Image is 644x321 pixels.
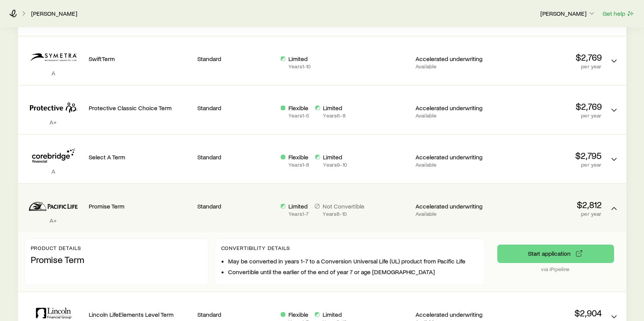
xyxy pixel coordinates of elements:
p: Convertibility Details [221,245,478,251]
p: A+ [24,217,83,224]
p: per year [499,162,602,168]
p: Product details [31,245,202,251]
p: Years 1 - 7 [288,211,309,217]
p: Limited [288,55,311,63]
p: Not Convertible [323,202,364,210]
p: Standard [197,311,275,318]
p: Flexible [288,311,309,318]
p: Years 1 - 8 [288,162,309,168]
p: Standard [197,104,275,112]
p: per year [499,211,602,217]
p: Years 1 - 5 [288,113,309,119]
p: Accelerated underwriting [416,153,493,161]
p: via iPipeline [497,266,614,272]
p: Promise Term [89,202,192,210]
p: [PERSON_NAME] [540,10,596,17]
p: per year [499,63,602,69]
p: Years 6 - 8 [323,113,345,119]
p: Accelerated underwriting [416,104,493,112]
a: [PERSON_NAME] [31,10,78,17]
p: Limited [323,153,347,161]
p: Available [416,162,493,168]
p: Limited [323,311,346,318]
p: Available [416,63,493,69]
p: Available [416,211,493,217]
p: Years 1 - 10 [288,63,311,69]
p: Protective Classic Choice Term [89,104,192,112]
p: Flexible [288,104,309,112]
p: $2,769 [499,101,602,112]
li: Convertible until the earlier of the end of year 7 or age [DEMOGRAPHIC_DATA] [228,268,478,276]
p: Accelerated underwriting [416,202,493,210]
p: Accelerated underwriting [416,311,493,318]
p: A [24,167,83,175]
p: Years 9 - 10 [323,162,347,168]
p: A+ [24,118,83,126]
p: $2,812 [499,199,602,210]
p: Years 8 - 10 [323,211,364,217]
p: per year [499,113,602,119]
p: Lincoln LifeElements Level Term [89,311,192,318]
p: Accelerated underwriting [416,55,493,63]
p: Limited [288,202,309,210]
button: via iPipeline [497,245,614,263]
p: Select A Term [89,153,192,161]
p: A [24,69,83,77]
p: Available [416,113,493,119]
p: Standard [197,55,275,63]
li: May be converted in years 1-7 to a Conversion Universal Life (UL) product from Pacific Life [228,257,478,265]
p: Flexible [288,153,309,161]
p: Promise Term [31,254,202,265]
p: SwiftTerm [89,55,192,63]
button: Get help [602,9,635,18]
p: $2,769 [499,52,602,63]
button: [PERSON_NAME] [540,9,596,18]
p: Standard [197,153,275,161]
p: Limited [323,104,345,112]
p: Standard [197,202,275,210]
p: $2,795 [499,150,602,161]
p: $2,904 [499,308,602,318]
